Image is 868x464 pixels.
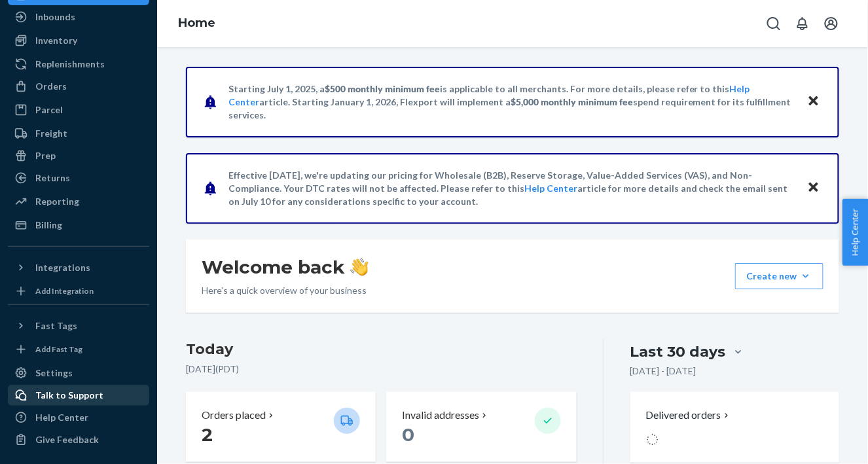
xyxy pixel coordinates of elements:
[8,315,149,336] button: Fast Tags
[350,258,369,276] img: hand-wave emoji
[789,10,816,37] button: Open notifications
[8,342,149,357] a: Add Fast Tag
[186,339,577,360] h3: Today
[202,284,369,297] p: Here’s a quick overview of your business
[8,283,149,299] a: Add Integration
[735,263,823,289] button: Create new
[8,407,149,428] a: Help Center
[8,215,149,236] a: Billing
[35,149,56,162] div: Prep
[8,76,149,97] a: Orders
[511,96,633,107] span: $5,000 monthly minimum fee
[386,392,576,462] button: Invalid addresses 0
[8,30,149,51] a: Inventory
[35,80,67,93] div: Orders
[186,363,577,376] p: [DATE] ( PDT )
[35,219,62,232] div: Billing
[325,83,440,94] span: $500 monthly minimum fee
[35,58,105,71] div: Replenishments
[35,103,63,116] div: Parcel
[186,392,376,462] button: Orders placed 2
[8,257,149,278] button: Integrations
[202,423,213,446] span: 2
[805,92,822,111] button: Close
[818,10,844,37] button: Open account menu
[202,255,369,279] h1: Welcome back
[8,145,149,166] a: Prep
[630,365,696,378] p: [DATE] - [DATE]
[8,123,149,144] a: Freight
[35,433,99,446] div: Give Feedback
[402,423,414,446] span: 0
[8,429,149,450] button: Give Feedback
[228,82,795,122] p: Starting July 1, 2025, a is applicable to all merchants. For more details, please refer to this a...
[402,408,479,423] p: Invalid addresses
[35,127,67,140] div: Freight
[35,344,82,355] div: Add Fast Tag
[35,10,75,24] div: Inbounds
[761,10,787,37] button: Open Search Box
[228,169,795,208] p: Effective [DATE], we're updating our pricing for Wholesale (B2B), Reserve Storage, Value-Added Se...
[35,285,94,296] div: Add Integration
[35,195,79,208] div: Reporting
[35,34,77,47] div: Inventory
[8,191,149,212] a: Reporting
[202,408,266,423] p: Orders placed
[35,261,90,274] div: Integrations
[8,7,149,27] a: Inbounds
[8,54,149,75] a: Replenishments
[178,16,215,30] a: Home
[630,342,726,362] div: Last 30 days
[524,183,577,194] a: Help Center
[35,366,73,380] div: Settings
[35,171,70,185] div: Returns
[646,408,732,423] button: Delivered orders
[8,168,149,188] a: Returns
[8,99,149,120] a: Parcel
[8,385,149,406] a: Talk to Support
[842,199,868,266] button: Help Center
[805,179,822,198] button: Close
[35,411,88,424] div: Help Center
[35,319,77,332] div: Fast Tags
[168,5,226,43] ol: breadcrumbs
[8,363,149,384] a: Settings
[35,389,103,402] div: Talk to Support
